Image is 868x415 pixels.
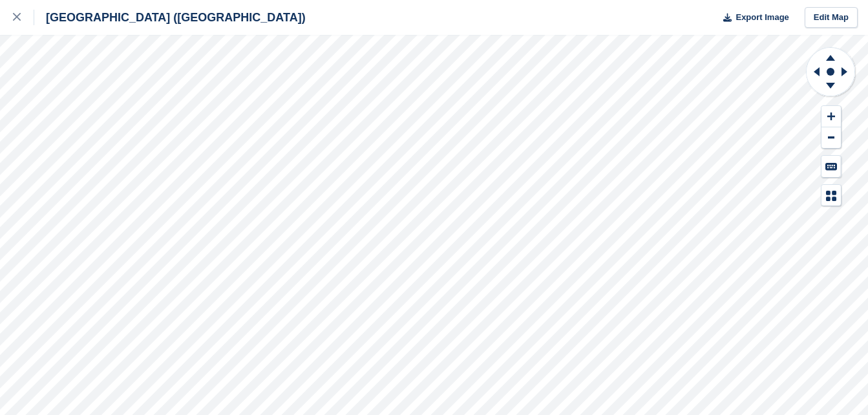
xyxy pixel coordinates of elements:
[34,10,306,25] div: [GEOGRAPHIC_DATA] ([GEOGRAPHIC_DATA])
[736,11,789,24] span: Export Image
[715,7,789,28] button: Export Image
[805,7,858,28] a: Edit Map
[821,185,841,206] button: Map Legend
[821,156,841,177] button: Keyboard Shortcuts
[821,127,841,149] button: Zoom Out
[821,106,841,127] button: Zoom In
